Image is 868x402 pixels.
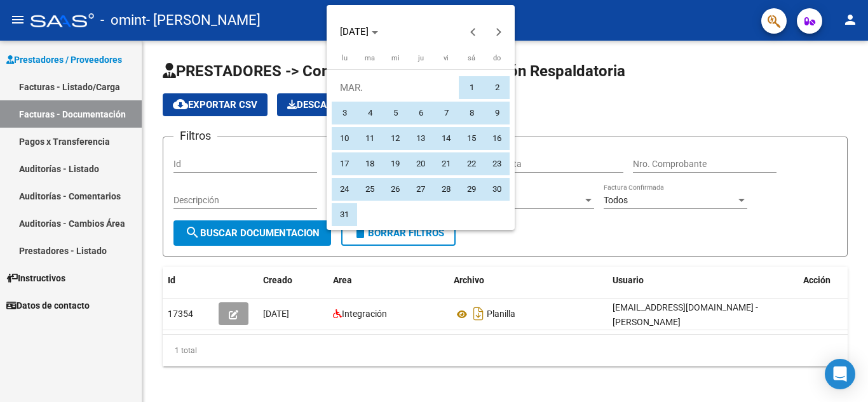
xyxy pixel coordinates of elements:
span: 10 [333,127,356,150]
div: Open Intercom Messenger [825,359,855,389]
span: 26 [384,178,407,201]
button: 13 de marzo de 2025 [408,126,433,151]
button: 24 de marzo de 2025 [332,177,357,202]
span: 2 [485,76,508,99]
span: vi [444,54,449,62]
span: sá [468,54,475,62]
span: 5 [384,102,407,124]
button: 28 de marzo de 2025 [433,177,459,202]
span: 9 [485,102,508,124]
button: 12 de marzo de 2025 [383,126,408,151]
span: lu [342,54,348,62]
button: Next month [486,19,512,44]
span: 11 [358,127,381,150]
button: 30 de marzo de 2025 [484,177,510,202]
span: 12 [384,127,407,150]
button: 16 de marzo de 2025 [484,126,510,151]
span: 18 [358,152,381,175]
button: 22 de marzo de 2025 [459,151,484,177]
button: 14 de marzo de 2025 [433,126,459,151]
button: Choose month and year [335,20,383,43]
span: 28 [435,178,458,201]
span: do [493,54,501,62]
span: 15 [460,127,483,150]
span: [DATE] [340,26,369,37]
button: 29 de marzo de 2025 [459,177,484,202]
span: ju [418,54,424,62]
button: Previous month [461,19,486,44]
button: 21 de marzo de 2025 [433,151,459,177]
span: 17 [333,152,356,175]
button: 2 de marzo de 2025 [484,75,510,100]
span: 24 [333,178,356,201]
button: 20 de marzo de 2025 [408,151,433,177]
button: 15 de marzo de 2025 [459,126,484,151]
span: 25 [358,178,381,201]
button: 3 de marzo de 2025 [332,100,357,126]
button: 4 de marzo de 2025 [357,100,383,126]
button: 25 de marzo de 2025 [357,177,383,202]
span: 30 [485,178,508,201]
button: 11 de marzo de 2025 [357,126,383,151]
span: 20 [409,152,432,175]
button: 7 de marzo de 2025 [433,100,459,126]
span: 7 [435,102,458,124]
button: 27 de marzo de 2025 [408,177,433,202]
span: 23 [485,152,508,175]
span: 8 [460,102,483,124]
button: 18 de marzo de 2025 [357,151,383,177]
button: 5 de marzo de 2025 [383,100,408,126]
span: 13 [409,127,432,150]
span: 1 [460,76,483,99]
button: 1 de marzo de 2025 [459,75,484,100]
span: ma [365,54,375,62]
button: 26 de marzo de 2025 [383,177,408,202]
span: 4 [358,102,381,124]
span: 31 [333,203,356,226]
span: 29 [460,178,483,201]
span: 3 [333,102,356,124]
button: 10 de marzo de 2025 [332,126,357,151]
span: 27 [409,178,432,201]
button: 6 de marzo de 2025 [408,100,433,126]
button: 23 de marzo de 2025 [484,151,510,177]
button: 19 de marzo de 2025 [383,151,408,177]
span: 19 [384,152,407,175]
button: 31 de marzo de 2025 [332,202,357,227]
span: 21 [435,152,458,175]
span: 14 [435,127,458,150]
span: 6 [409,102,432,124]
button: 8 de marzo de 2025 [459,100,484,126]
span: 16 [485,127,508,150]
span: mi [391,54,400,62]
span: 22 [460,152,483,175]
button: 17 de marzo de 2025 [332,151,357,177]
button: 9 de marzo de 2025 [484,100,510,126]
td: MAR. [332,75,459,100]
